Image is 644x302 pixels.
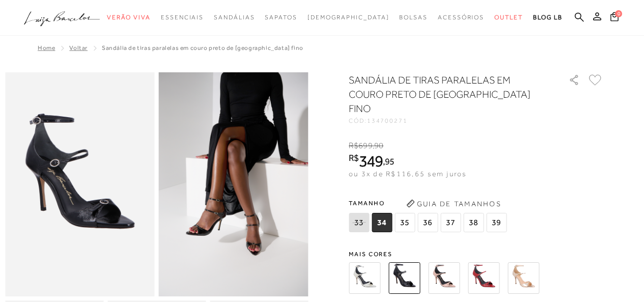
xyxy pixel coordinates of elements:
[159,72,309,296] img: image
[533,14,563,21] span: BLOG LB
[38,44,55,51] a: Home
[349,73,540,116] h1: SANDÁLIA DE TIRAS PARALELAS EM COURO PRETO DE [GEOGRAPHIC_DATA] FINO
[399,8,428,27] a: noSubCategoriesText
[349,251,603,257] span: Mais cores
[494,8,523,27] a: noSubCategoriesText
[385,156,395,167] span: 95
[486,213,507,232] span: 39
[107,14,151,21] span: Verão Viva
[417,213,438,232] span: 36
[403,196,505,212] button: Guia de Tamanhos
[265,8,297,27] a: noSubCategoriesText
[395,213,415,232] span: 35
[161,8,204,27] a: noSubCategoriesText
[373,141,384,150] i: ,
[494,14,523,21] span: Outlet
[307,8,389,27] a: noSubCategoriesText
[508,262,539,294] img: SANDÁLIA DE TIRAS PARALELAS EM METALIZADO DOURADO DE SALTO ALTO FINO
[468,262,499,294] img: SANDÁLIA DE TIRAS PARALELAS EM COURO VERMELHO PIMENTA DE SALTO ALTO FINO
[5,72,155,296] img: image
[428,262,460,294] img: SANDÁLIA DE TIRAS PARALELAS EM COURO ROSA CASHMERE DE SALTO ALTO FINO
[161,14,204,21] span: Essenciais
[307,14,389,21] span: [DEMOGRAPHIC_DATA]
[349,153,359,162] i: R$
[438,8,484,27] a: noSubCategoriesText
[349,213,369,232] span: 33
[214,14,255,21] span: Sandálias
[214,8,255,27] a: noSubCategoriesText
[349,170,466,178] span: ou 3x de R$116,65 sem juros
[374,141,383,150] span: 90
[349,118,552,124] div: CÓD:
[388,262,420,294] img: SANDÁLIA DE TIRAS PARALELAS EM COURO PRETO DE SALTO ALTO FINO
[265,14,297,21] span: Sapatos
[349,196,509,211] span: Tamanho
[107,8,151,27] a: noSubCategoriesText
[359,152,383,170] span: 349
[102,44,303,51] span: SANDÁLIA DE TIRAS PARALELAS EM COURO PRETO DE [GEOGRAPHIC_DATA] FINO
[69,44,88,51] a: Voltar
[358,141,372,150] span: 699
[463,213,484,232] span: 38
[383,157,395,166] i: ,
[607,11,622,25] button: 0
[367,117,408,124] span: 134700271
[440,213,461,232] span: 37
[438,14,484,21] span: Acessórios
[372,213,392,232] span: 34
[615,10,622,17] span: 0
[399,14,428,21] span: Bolsas
[533,8,563,27] a: BLOG LB
[349,262,380,294] img: SANDÁLIA DE TIRAS PARALELAS EM COURO OFF WHITE DE SALTO ALTO FINO
[349,141,358,150] i: R$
